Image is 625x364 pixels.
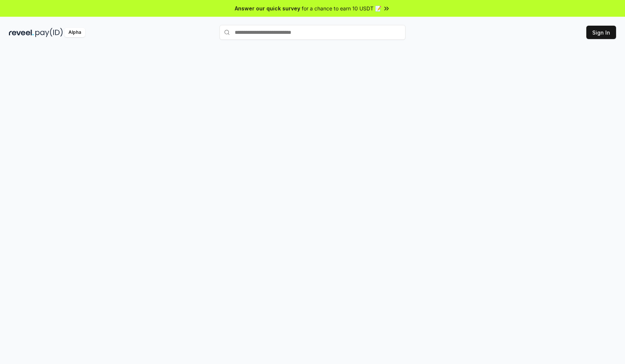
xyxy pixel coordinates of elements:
[64,28,85,37] div: Alpha
[35,28,63,37] img: pay_id
[302,4,381,12] span: for a chance to earn 10 USDT 📝
[235,4,300,12] span: Answer our quick survey
[586,26,616,39] button: Sign In
[9,28,34,37] img: reveel_dark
